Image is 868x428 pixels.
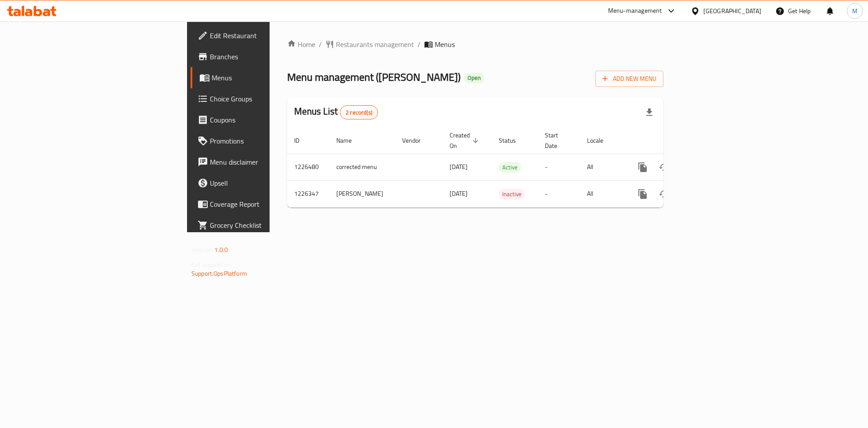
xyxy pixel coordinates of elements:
span: Add New Menu [602,73,656,84]
span: Menu management ( [PERSON_NAME] ) [287,67,461,87]
div: Inactive [499,189,525,199]
span: Restaurants management [336,39,414,50]
a: Coverage Report [191,194,332,215]
div: Open [464,73,484,83]
span: Menus [435,39,455,50]
span: Get support on: [191,259,232,270]
span: Menu disclaimer [210,157,325,167]
span: 2 record(s) [340,108,378,117]
td: All [580,180,625,207]
button: Change Status [653,157,674,178]
span: Vendor [402,135,432,146]
button: Change Status [653,183,674,205]
span: 1.0.0 [214,244,228,255]
span: [DATE] [450,161,468,173]
td: - [538,154,580,180]
button: Add New Menu [595,71,663,87]
a: Restaurants management [325,39,414,50]
table: enhanced table [287,127,724,208]
span: Promotions [210,136,325,146]
a: Grocery Checklist [191,215,332,236]
span: Active [499,162,521,173]
th: Actions [625,127,724,154]
div: Export file [639,102,660,123]
a: Support.OpsPlatform [191,268,247,279]
span: Edit Restaurant [210,30,325,41]
span: [DATE] [450,188,468,199]
span: Status [499,135,527,146]
span: Upsell [210,178,325,188]
span: Grocery Checklist [210,220,325,230]
span: M [852,6,857,16]
nav: breadcrumb [287,39,663,50]
button: more [632,157,653,178]
button: more [632,183,653,205]
span: Created On [450,130,481,151]
span: Name [336,135,363,146]
span: Open [464,74,484,82]
span: Version: [191,244,213,255]
a: Edit Restaurant [191,25,332,46]
span: Locale [587,135,615,146]
a: Choice Groups [191,88,332,109]
h2: Menus List [294,105,378,119]
a: Coupons [191,109,332,130]
div: [GEOGRAPHIC_DATA] [703,6,761,16]
span: ID [294,135,311,146]
td: corrected menu [329,154,395,180]
span: Inactive [499,189,525,199]
span: Choice Groups [210,94,325,104]
td: [PERSON_NAME] [329,180,395,207]
td: All [580,154,625,180]
a: Menus [191,67,332,88]
a: Promotions [191,130,332,151]
div: Menu-management [608,6,662,16]
div: Active [499,162,521,173]
span: Branches [210,51,325,62]
span: Menus [212,72,325,83]
li: / [418,39,421,50]
span: Coverage Report [210,199,325,209]
div: Total records count [340,105,378,119]
span: Start Date [545,130,569,151]
a: Upsell [191,173,332,194]
span: Coupons [210,115,325,125]
td: - [538,180,580,207]
a: Menu disclaimer [191,151,332,173]
a: Branches [191,46,332,67]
